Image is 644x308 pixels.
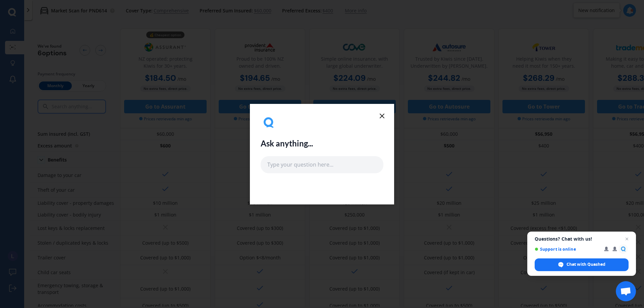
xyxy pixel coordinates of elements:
h2: Ask anything... [261,139,313,148]
div: Open chat [616,281,636,301]
span: Chat with Quashed [567,261,605,267]
input: Type your question here... [261,156,383,173]
span: Close chat [623,235,631,243]
span: Support is online [535,247,599,252]
span: Questions? Chat with us! [535,236,629,242]
div: Chat with Quashed [535,258,629,271]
